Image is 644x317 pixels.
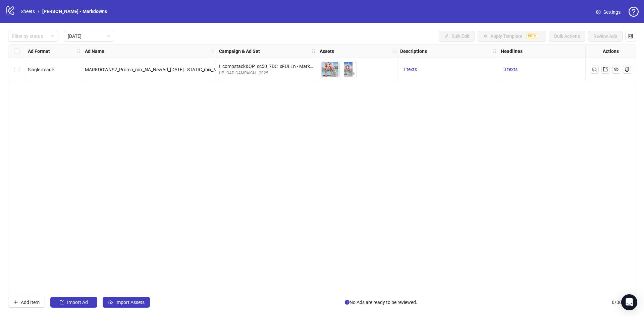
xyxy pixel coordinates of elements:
[13,300,18,305] span: plus
[315,45,317,58] div: Resize Campaign & Ad Set column
[316,49,321,54] span: holder
[629,7,639,17] span: question-circle
[592,68,597,72] img: Duplicate
[497,49,502,54] span: holder
[392,49,396,54] span: holder
[612,299,636,306] span: 6 / 300 items
[403,67,417,72] span: 1 texts
[320,48,334,55] strong: Assets
[625,31,636,42] button: Configure table settings
[21,300,40,305] span: Add Item
[8,297,45,308] button: Add Item
[614,67,619,72] span: eye
[628,34,633,38] span: control
[340,61,357,78] img: Asset 2
[603,67,608,72] span: export
[219,70,314,76] div: UPLOAD CAMPAIGN - 2025
[625,67,629,72] span: copy
[400,66,420,74] button: 1 texts
[68,31,110,41] span: Today
[348,70,357,78] button: Preview
[103,297,150,308] button: Import Assets
[8,45,25,58] div: Select all rows
[350,71,355,76] span: eye
[591,7,626,17] a: Settings
[332,71,337,76] span: eye
[492,49,497,54] span: holder
[439,31,475,42] button: Bulk Edit
[108,300,113,305] span: cloud-upload
[219,48,260,55] strong: Campaign & Ad Set
[588,31,623,42] button: Review Ads
[67,300,88,305] span: Import Ad
[591,66,599,74] button: Duplicate
[501,48,523,55] strong: Headlines
[85,67,347,72] span: MARKDOWNS2_Promo_mix_NA_NewAd_[DATE] - STATIC_mix_Multi_NoOL - Promo - Shop Now - FinalLap_PLP - ...
[60,300,64,305] span: import
[50,297,97,308] button: Import Ad
[621,294,637,310] div: Open Intercom Messenger
[478,31,546,42] button: Apply TemplateBETA
[219,63,314,70] div: I_compstack&OP_cc50_7DC_xFULLn - Markdowns-8.26
[8,58,25,81] div: Select row 1
[85,48,104,55] strong: Ad Name
[214,45,216,58] div: Resize Ad Name column
[311,49,316,54] span: holder
[28,48,50,55] strong: Ad Format
[41,8,108,15] a: [PERSON_NAME] - Markdowns
[501,66,520,74] button: 3 texts
[503,67,518,72] span: 3 texts
[496,45,498,58] div: Resize Descriptions column
[115,300,145,305] span: Import Assets
[396,49,401,54] span: holder
[549,31,585,42] button: Bulk Actions
[211,49,215,54] span: holder
[395,45,397,58] div: Resize Assets column
[330,70,338,78] button: Preview
[80,45,82,58] div: Resize Ad Format column
[215,49,220,54] span: holder
[28,67,54,72] span: Single image
[345,300,350,305] span: info-circle
[322,61,338,78] img: Asset 1
[603,8,621,16] span: Settings
[76,49,81,54] span: holder
[603,48,619,55] strong: Actions
[81,49,86,54] span: holder
[400,48,427,55] strong: Descriptions
[596,10,601,14] span: setting
[19,8,36,15] a: Sheets
[345,299,417,306] span: No Ads are ready to be reviewed.
[38,8,40,15] li: /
